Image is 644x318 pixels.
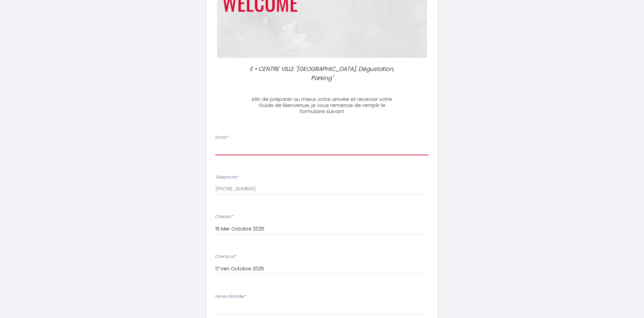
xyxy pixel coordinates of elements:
[247,96,397,114] h3: Afin de préparer au mieux votre arrivée et recevoir votre Guide de Bienvenue, je vous remercie de...
[215,254,237,260] label: Checkout
[215,214,234,220] label: Checkin
[215,293,246,300] label: Heure d'arrivée
[215,174,239,181] label: Téléphone
[250,64,395,82] p: E • CENTRE VILLE "[GEOGRAPHIC_DATA], Dégustation, Parking"
[215,134,229,141] label: Email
